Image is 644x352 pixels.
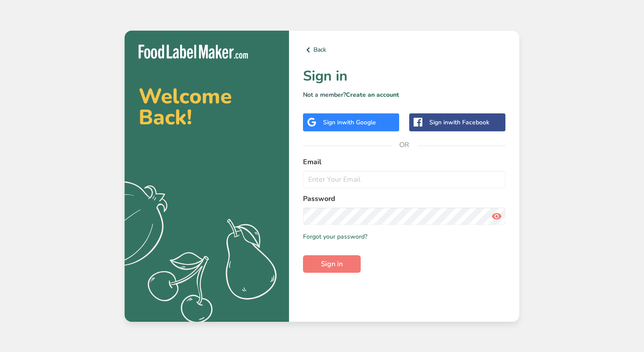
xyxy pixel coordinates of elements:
label: Password [303,194,505,204]
input: Enter Your Email [303,171,505,188]
p: Not a member? [303,90,505,99]
span: OR [391,132,418,158]
img: Food Label Maker [139,45,248,59]
span: with Facebook [448,118,489,127]
span: Sign in [321,259,343,269]
label: Email [303,157,505,167]
a: Back [303,45,505,55]
div: Sign in [429,118,489,127]
a: Create an account [346,91,399,99]
a: Forgot your password? [303,232,367,241]
h2: Welcome Back! [139,86,275,128]
button: Sign in [303,255,361,273]
div: Sign in [323,118,376,127]
h1: Sign in [303,66,505,87]
span: with Google [342,118,376,127]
